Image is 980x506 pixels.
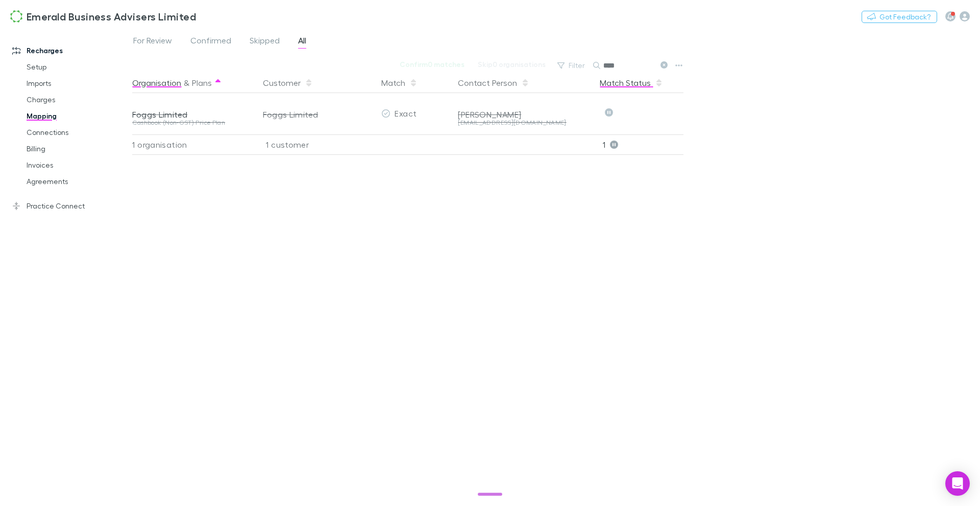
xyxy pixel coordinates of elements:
span: Confirmed [190,35,231,49]
div: Foggs Limited [263,94,373,135]
p: 1 [603,135,683,154]
div: 1 customer [255,134,377,155]
div: Open Intercom Messenger [945,471,970,496]
span: For Review [133,35,172,49]
a: Imports [16,75,130,91]
a: Setup [16,59,130,75]
svg: Skipped [605,108,613,117]
button: Match Status [600,73,663,93]
h3: Emerald Business Advisers Limited [27,10,196,22]
button: Match [381,73,418,93]
button: Organisation [132,73,181,93]
a: Agreements [16,173,130,190]
a: Invoices [16,157,130,173]
img: Emerald Business Advisers Limited's Logo [10,10,22,22]
a: Mapping [16,108,130,124]
button: Got Feedback? [862,11,937,23]
div: & [132,73,251,93]
a: Recharges [2,42,130,59]
div: 1 organisation [132,134,255,155]
span: All [298,35,306,49]
button: Contact Person [458,73,529,93]
button: Filter [552,59,591,72]
button: Skip0 organisations [471,58,552,71]
a: Practice Connect [2,198,130,214]
div: [EMAIL_ADDRESS][DOMAIN_NAME] [458,120,592,126]
button: Customer [263,73,313,93]
button: Plans [192,73,212,93]
span: Exact [395,108,416,118]
div: [PERSON_NAME] [458,109,592,120]
button: Confirm0 matches [393,58,471,71]
a: Connections [16,124,130,141]
div: Cashbook (Non-GST) Price Plan [132,120,251,126]
a: Charges [16,91,130,108]
span: Skipped [250,35,280,49]
div: Foggs Limited [132,109,251,120]
a: Emerald Business Advisers Limited [4,4,202,29]
a: Billing [16,141,130,157]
